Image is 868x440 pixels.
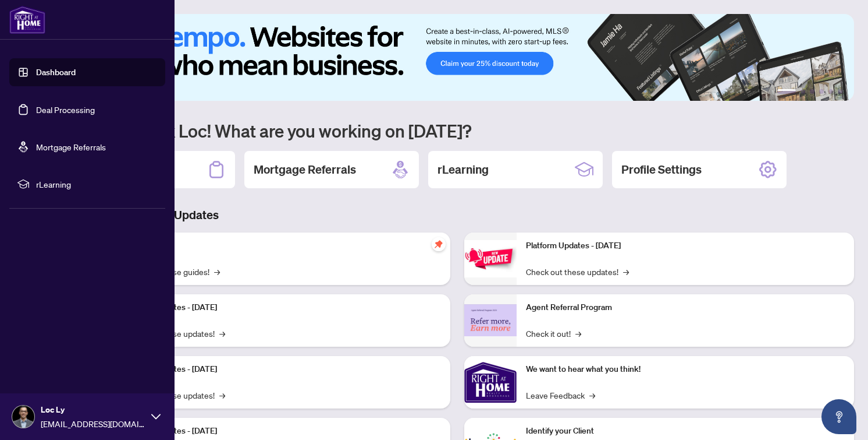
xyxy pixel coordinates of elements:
[526,389,595,402] a: Leave Feedback→
[36,142,106,152] a: Mortgage Referrals
[464,356,517,409] img: We want to hear what you think!
[575,327,581,340] span: →
[464,304,517,336] img: Agent Referral Program
[526,327,581,340] a: Check it out!→
[621,161,702,178] h2: Profile Settings
[122,363,441,376] p: Platform Updates - [DATE]
[219,327,225,340] span: →
[821,399,856,434] button: Open asap
[810,89,814,94] button: 3
[254,161,356,178] h2: Mortgage Referrals
[838,89,842,94] button: 6
[61,119,854,142] h1: Welcome back Loc! What are you working on [DATE]?
[526,265,629,278] a: Check out these updates!→
[589,389,595,402] span: →
[432,237,446,251] span: pushpin
[61,207,854,223] h3: Brokerage & Industry Updates
[526,240,845,252] p: Platform Updates - [DATE]
[122,240,441,252] p: Self-Help
[122,425,441,438] p: Platform Updates - [DATE]
[41,403,145,416] span: Loc Ly
[623,265,629,278] span: →
[464,240,517,277] img: Platform Updates - June 23, 2025
[9,6,45,34] img: logo
[12,406,34,428] img: Profile Icon
[122,301,441,314] p: Platform Updates - [DATE]
[777,89,796,94] button: 1
[36,67,76,78] a: Dashboard
[214,265,220,278] span: →
[36,104,95,115] a: Deal Processing
[36,178,157,191] span: rLearning
[219,389,225,402] span: →
[526,301,845,314] p: Agent Referral Program
[41,417,145,430] span: [EMAIL_ADDRESS][DOMAIN_NAME]
[819,89,824,94] button: 4
[801,89,805,94] button: 2
[828,89,833,94] button: 5
[526,425,845,438] p: Identify your Client
[437,161,489,178] h2: rLearning
[526,363,845,376] p: We want to hear what you think!
[61,14,854,101] img: Slide 0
